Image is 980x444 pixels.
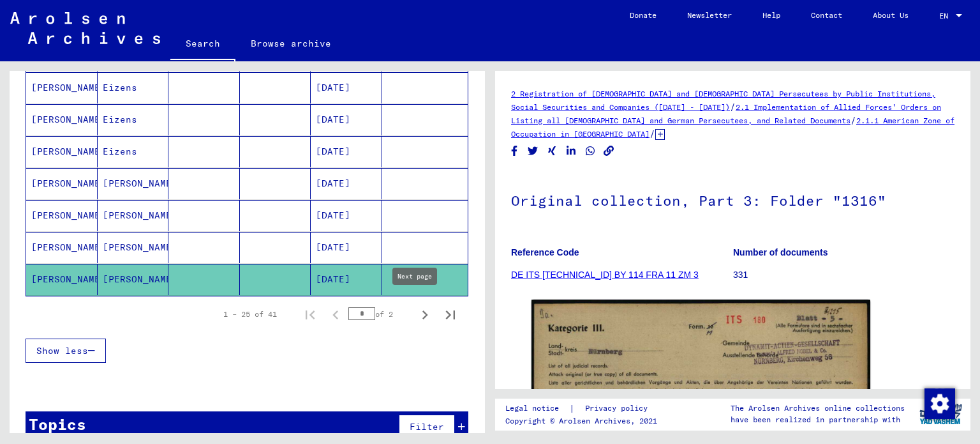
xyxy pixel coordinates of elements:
[10,12,160,44] img: Arolsen_neg.svg
[26,168,98,199] mat-cell: [PERSON_NAME]
[223,309,277,320] div: 1 – 25 of 41
[170,28,235,61] a: Search
[575,402,663,415] a: Privacy policy
[731,402,905,414] p: The Arolsen Archives online collections
[311,72,382,103] mat-cell: [DATE]
[730,101,736,112] span: /
[602,143,616,159] button: Copy link
[733,268,954,282] p: 331
[505,402,569,415] a: Legal notice
[98,168,169,199] mat-cell: [PERSON_NAME]
[939,11,953,20] span: EN
[731,414,905,425] p: have been realized in partnership with
[511,171,954,227] h1: Original collection, Part 3: Folder "1316"
[311,264,382,295] mat-cell: [DATE]
[511,270,699,280] a: DE ITS [TECHNICAL_ID] BY 114 FRA 11 ZM 3
[733,247,828,257] b: Number of documents
[505,415,663,427] p: Copyright © Arolsen Archives, 2021
[98,264,169,295] mat-cell: [PERSON_NAME]
[412,302,438,327] button: Next page
[235,28,346,59] a: Browse archive
[399,415,455,439] button: Filter
[565,143,578,159] button: Share on LinkedIn
[98,104,169,135] mat-cell: Eizens
[26,200,98,231] mat-cell: [PERSON_NAME]
[311,168,382,199] mat-cell: [DATE]
[311,104,382,135] mat-cell: [DATE]
[323,302,348,327] button: Previous page
[311,200,382,231] mat-cell: [DATE]
[26,232,98,263] mat-cell: [PERSON_NAME]
[98,200,169,231] mat-cell: [PERSON_NAME]
[98,232,169,263] mat-cell: [PERSON_NAME]
[26,104,98,135] mat-cell: [PERSON_NAME]
[29,413,86,436] div: Topics
[584,143,597,159] button: Share on WhatsApp
[511,247,579,257] b: Reference Code
[26,72,98,103] mat-cell: [PERSON_NAME]
[36,345,88,356] span: Show less
[410,421,444,433] span: Filter
[98,136,169,167] mat-cell: Eizens
[924,388,955,419] img: Change consent
[917,398,965,430] img: yv_logo.png
[508,143,521,159] button: Share on Facebook
[505,402,663,415] div: |
[297,302,323,327] button: First page
[546,143,559,159] button: Share on Xing
[26,136,98,167] mat-cell: [PERSON_NAME]
[311,232,382,263] mat-cell: [DATE]
[438,302,463,327] button: Last page
[850,114,856,126] span: /
[511,89,935,112] a: 2 Registration of [DEMOGRAPHIC_DATA] and [DEMOGRAPHIC_DATA] Persecutees by Public Institutions, S...
[526,143,540,159] button: Share on Twitter
[348,308,412,320] div: of 2
[311,136,382,167] mat-cell: [DATE]
[650,128,655,139] span: /
[98,72,169,103] mat-cell: Eizens
[26,339,106,363] button: Show less
[26,264,98,295] mat-cell: [PERSON_NAME]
